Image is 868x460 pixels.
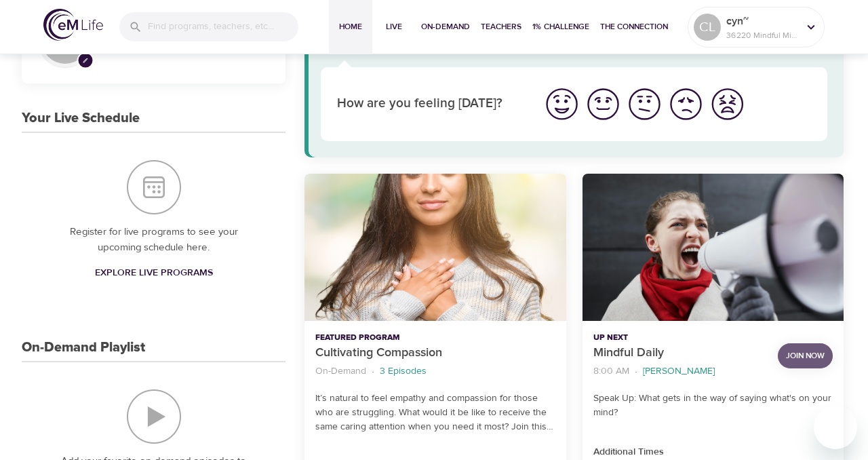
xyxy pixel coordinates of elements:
[665,83,707,125] button: I'm feeling bad
[532,20,589,34] span: 1% Challenge
[90,261,218,286] a: Explore Live Programs
[707,83,748,125] button: I'm feeling worst
[583,174,844,321] button: Mindful Daily
[337,94,525,114] p: How are you feeling [DATE]?
[315,391,555,434] p: It’s natural to feel empathy and compassion for those who are struggling. What would it be like t...
[593,362,767,381] nav: breadcrumb
[600,20,668,34] span: The Connection
[814,406,857,449] iframe: Button to launch messaging window
[95,265,213,282] span: Explore Live Programs
[593,445,833,459] p: Additional Times
[43,9,103,41] img: logo
[543,85,580,123] img: great
[786,349,825,363] span: Join Now
[315,362,555,381] nav: breadcrumb
[694,14,721,41] div: CL
[127,389,181,444] img: On-Demand Playlist
[315,332,555,344] p: Featured Program
[378,20,410,34] span: Live
[624,83,665,125] button: I'm feeling ok
[22,111,140,126] h3: Your Live Schedule
[635,362,637,381] li: ·
[778,343,833,368] button: Join Now
[709,85,746,123] img: worst
[726,13,798,29] p: cyn~
[380,364,427,379] p: 3 Episodes
[726,29,798,41] p: 36220 Mindful Minutes
[372,362,374,381] li: ·
[315,364,366,379] p: On-Demand
[481,20,521,34] span: Teachers
[541,83,583,125] button: I'm feeling great
[593,364,629,379] p: 8:00 AM
[593,332,767,344] p: Up Next
[626,85,663,123] img: ok
[593,344,767,362] p: Mindful Daily
[667,85,705,123] img: bad
[49,225,258,255] p: Register for live programs to see your upcoming schedule here.
[643,364,715,379] p: [PERSON_NAME]
[421,20,470,34] span: On-Demand
[583,83,624,125] button: I'm feeling good
[593,391,833,420] p: Speak Up: What gets in the way of saying what's on your mind?
[148,12,298,41] input: Find programs, teachers, etc...
[304,174,566,321] button: Cultivating Compassion
[22,340,145,356] h3: On-Demand Playlist
[315,344,555,362] p: Cultivating Compassion
[585,85,622,123] img: good
[334,20,367,34] span: Home
[127,160,181,214] img: Your Live Schedule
